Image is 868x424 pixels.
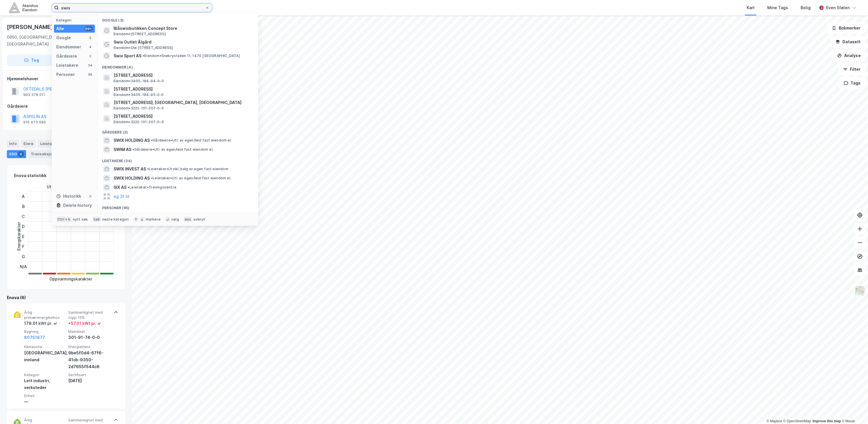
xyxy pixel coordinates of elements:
[147,167,149,171] span: •
[114,39,251,46] span: Swix Outlet Ålgård
[114,86,251,93] span: [STREET_ADDRESS]
[133,147,134,152] span: •
[20,221,27,231] div: D
[68,350,110,370] div: 9be5f0d4-67f6-41cb-9350-2d7655f544c6
[801,4,811,11] div: Bolig
[23,120,46,125] div: 916 473 680
[47,183,95,190] div: Utstedt : [DATE] - [DATE]
[813,419,841,423] a: Improve this map
[151,176,231,180] span: Leietaker • Utl. av egen/leid fast eiendom el.
[20,242,27,252] div: F
[114,120,164,124] span: Eiendom • 3222-101-207-0-0
[114,79,164,83] span: Eiendom • 3405-184-94-0-0
[7,75,125,82] div: Hjemmelshaver
[766,419,782,423] a: Mapbox
[114,46,173,50] span: Eiendom • Ole [STREET_ADDRESS]
[56,217,72,222] div: Ctrl + k
[68,334,110,341] div: 301-91-74-0-0
[114,32,166,36] span: Eiendom • [STREET_ADDRESS]
[114,113,251,120] span: [STREET_ADDRESS]
[832,50,866,61] button: Analyse
[151,176,153,180] span: •
[831,36,866,48] button: Datasett
[88,36,93,40] div: 3
[143,54,240,58] span: Eiendom • Snøkrystallen 11, 1470 [GEOGRAPHIC_DATA]
[24,398,66,405] div: —
[24,334,45,341] button: 80751877
[98,125,258,136] div: Gårdeiere (2)
[114,193,129,200] button: og 31 til
[767,4,788,11] div: Mine Tags
[838,64,866,75] button: Filter
[68,310,110,320] span: Sammenlignet med topp 15%
[114,184,126,191] span: SIX AS
[68,344,110,349] span: Energiattest
[20,252,27,262] div: G
[24,393,66,398] span: Enhet
[855,285,865,296] img: Z
[15,222,22,251] div: Energikarakter
[24,377,66,391] div: Lett industri, verksteder
[128,185,129,189] span: •
[68,320,101,327] div: + 57.01 kWt pr. ㎡
[50,276,92,282] div: Oppvarmingskarakter
[114,99,251,106] span: [STREET_ADDRESS], [GEOGRAPHIC_DATA], [GEOGRAPHIC_DATA]
[151,138,153,142] span: •
[20,211,27,221] div: C
[63,202,92,209] div: Delete history
[826,4,850,11] div: Even Stølen
[59,3,205,12] input: Søk på adresse, matrikkel, gårdeiere, leietakere eller personer
[73,217,88,222] div: nytt søk
[114,93,164,97] span: Eiendom • 3405-184-95-0-0
[20,191,27,201] div: A
[23,93,45,97] div: 993 378 011
[114,137,150,144] span: SWIX HOLDING AS
[56,53,77,60] div: Gårdeiere
[147,167,228,171] span: Leietaker • Utvikl./salg av egen fast eiendom
[98,201,258,211] div: Personer (95)
[56,25,64,32] div: Alle
[102,217,129,222] div: neste kategori
[98,13,258,24] div: Google (3)
[24,344,66,349] span: Klimasone
[24,320,57,327] div: 179.01
[68,377,110,384] div: [DATE]
[56,18,95,22] div: Kategori
[839,77,866,89] button: Tags
[24,372,66,377] span: Kategori
[24,350,66,363] div: [GEOGRAPHIC_DATA], innland
[193,217,205,222] div: avbryt
[171,217,179,222] div: velg
[56,193,81,200] div: Historikk
[143,54,144,58] span: •
[88,45,93,49] div: 4
[38,320,57,327] div: kWt pr. ㎡
[7,294,125,301] div: Enova (6)
[114,52,141,59] span: Swix Sport AS
[7,150,26,158] div: ESG
[24,310,66,320] span: Årlig primærenergibehov
[128,185,176,190] span: Leietaker • Treningssentre
[114,175,150,182] span: SWIX HOLDING AS
[56,71,75,78] div: Personer
[88,54,93,58] div: 2
[114,166,146,172] span: SWIX INVEST AS
[783,419,811,423] a: OpenStreetMap
[7,103,125,110] div: Gårdeiere
[7,22,97,32] div: [PERSON_NAME] Oftedals Vei 10
[839,396,868,424] div: Kontrollprogram for chat
[88,72,93,77] div: 95
[56,34,71,41] div: Google
[20,201,27,211] div: B
[18,151,24,157] div: 6
[114,106,164,111] span: Eiendom • 3222-101-207-0-0
[68,372,110,377] span: Sertifisert
[151,138,232,143] span: Gårdeiere • Utl. av egen/leid fast eiendom el.
[92,217,101,222] div: tab
[827,22,866,34] button: Bokmerker
[88,63,93,68] div: 34
[68,329,110,334] span: Matrikkel
[114,72,251,79] span: [STREET_ADDRESS]
[14,172,46,179] div: Enova statistikk
[24,329,66,334] span: Bygning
